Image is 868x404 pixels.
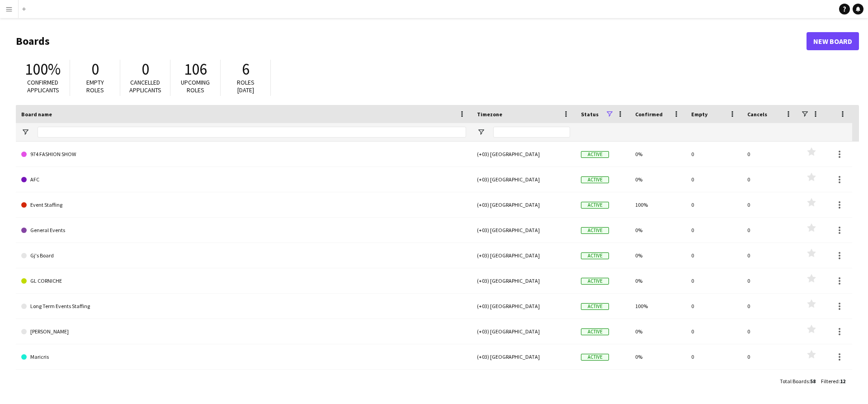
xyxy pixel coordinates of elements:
[686,218,742,242] div: 0
[686,370,742,394] div: 0
[472,268,576,293] div: (+03) [GEOGRAPHIC_DATA]
[581,303,609,310] span: Active
[21,243,466,268] a: Gj's Board
[493,127,570,138] input: Timezone Filter Input
[21,319,466,344] a: [PERSON_NAME]
[630,319,686,344] div: 0%
[686,268,742,293] div: 0
[21,167,466,192] a: AFC
[581,151,609,158] span: Active
[472,243,576,268] div: (+03) [GEOGRAPHIC_DATA]
[686,167,742,192] div: 0
[630,142,686,166] div: 0%
[21,294,466,319] a: Long Term Events Staffing
[184,59,207,79] span: 106
[810,378,816,385] span: 58
[635,111,663,118] span: Confirmed
[630,268,686,293] div: 0%
[242,59,250,79] span: 6
[747,111,767,118] span: Cancels
[742,192,798,217] div: 0
[686,344,742,369] div: 0
[38,127,466,138] input: Board name Filter Input
[686,142,742,166] div: 0
[630,167,686,192] div: 0%
[821,372,845,390] div: :
[21,192,466,218] a: Event Staffing
[472,294,576,318] div: (+03) [GEOGRAPHIC_DATA]
[686,294,742,318] div: 0
[630,344,686,369] div: 0%
[581,227,609,234] span: Active
[21,370,466,395] a: New Board
[742,294,798,318] div: 0
[581,202,609,209] span: Active
[581,176,609,183] span: Active
[25,59,61,79] span: 100%
[780,378,809,385] span: Total Boards
[686,192,742,217] div: 0
[581,111,599,118] span: Status
[630,370,686,394] div: 0%
[472,344,576,369] div: (+03) [GEOGRAPHIC_DATA]
[742,167,798,192] div: 0
[472,142,576,166] div: (+03) [GEOGRAPHIC_DATA]
[21,218,466,243] a: General Events
[742,218,798,242] div: 0
[472,218,576,242] div: (+03) [GEOGRAPHIC_DATA]
[780,372,816,390] div: :
[840,378,845,385] span: 12
[21,111,52,118] span: Board name
[237,78,255,94] span: Roles [DATE]
[630,243,686,268] div: 0%
[686,319,742,344] div: 0
[630,218,686,242] div: 0%
[742,344,798,369] div: 0
[807,32,859,50] a: New Board
[742,243,798,268] div: 0
[16,34,807,48] h1: Boards
[472,167,576,192] div: (+03) [GEOGRAPHIC_DATA]
[581,278,609,285] span: Active
[821,378,839,385] span: Filtered
[472,319,576,344] div: (+03) [GEOGRAPHIC_DATA]
[630,192,686,217] div: 100%
[742,142,798,166] div: 0
[472,192,576,217] div: (+03) [GEOGRAPHIC_DATA]
[686,243,742,268] div: 0
[742,319,798,344] div: 0
[691,111,708,118] span: Empty
[21,128,29,136] button: Open Filter Menu
[21,268,466,294] a: GL CORNICHE
[27,78,59,94] span: Confirmed applicants
[581,328,609,335] span: Active
[129,78,161,94] span: Cancelled applicants
[472,370,576,394] div: (+03) [GEOGRAPHIC_DATA]
[742,370,798,394] div: 0
[581,252,609,259] span: Active
[630,294,686,318] div: 100%
[91,59,99,79] span: 0
[86,78,104,94] span: Empty roles
[181,78,210,94] span: Upcoming roles
[21,344,466,370] a: Maricris
[142,59,149,79] span: 0
[477,111,502,118] span: Timezone
[742,268,798,293] div: 0
[21,142,466,167] a: 974 FASHION SHOW
[581,354,609,361] span: Active
[477,128,485,136] button: Open Filter Menu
